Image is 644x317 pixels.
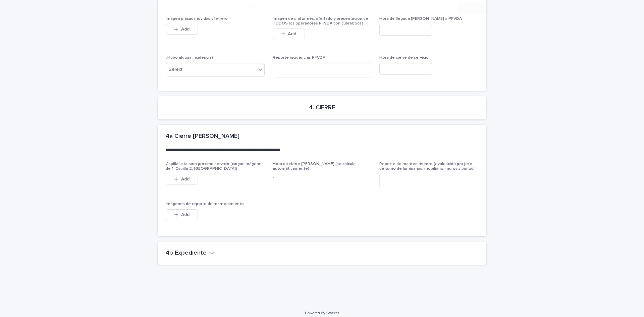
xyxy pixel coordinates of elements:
[379,162,475,171] span: Reporte de mantenimiento (evaluación por jefe de turno de luminarias, mobiliario, muros y baños)
[305,311,339,315] a: Powered By Stacker
[181,212,190,217] span: Add
[181,177,190,181] span: Add
[288,32,296,36] span: Add
[166,24,198,35] button: Add
[379,17,462,21] span: Hora de llegada [PERSON_NAME] a PFVDA
[458,3,486,13] button: Save
[166,250,207,257] h2: 4b Expediente
[166,162,264,171] span: Capilla lista para próximo servicio (cargar imágenes de 1. Capilla 2. [GEOGRAPHIC_DATA])
[166,250,214,257] button: 4b Expediente
[166,174,198,184] button: Add
[166,17,228,21] span: Imagen placas movidas y letrero
[470,6,481,10] span: Save
[169,66,185,73] div: Select...
[436,6,451,10] span: Cancel
[166,56,214,60] span: ¿Hubo alguna incidencia?
[273,56,325,60] span: Reporte incidencias PFVDA
[181,27,190,32] span: Add
[273,162,356,171] span: Hora de cierre [PERSON_NAME] (se calcula automáticamente)
[309,104,335,112] h2: 4. CIERRE
[166,133,239,140] h2: 4a Cierre [PERSON_NAME]
[158,3,256,13] h2: 3617064 - [PERSON_NAME]
[273,17,368,25] span: Imagen de uniformes, afeitado y presentación de TODOS los operadores PFVDA con cubrebocas
[424,3,457,13] button: Cancel
[273,29,305,39] button: Add
[166,209,198,220] button: Add
[273,174,372,181] p: -
[379,56,429,60] span: Hora de cierre de servicio
[166,202,244,206] span: Imágenes de reporte de mantenimiento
